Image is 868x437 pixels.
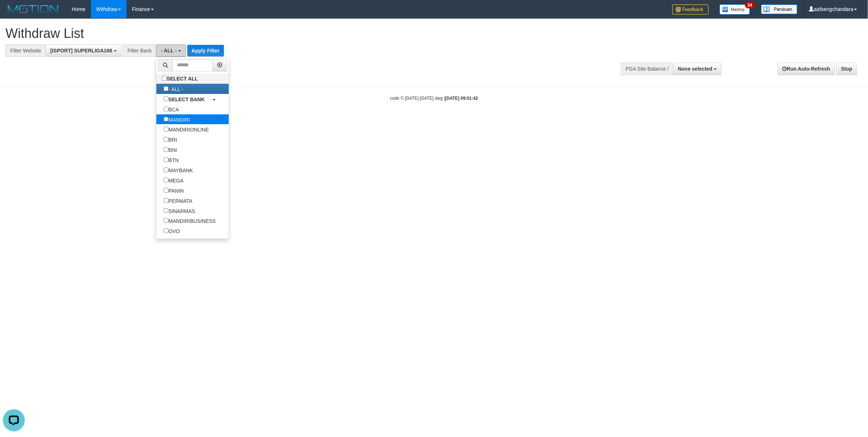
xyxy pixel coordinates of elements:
[45,44,121,57] button: [ISPORT] SUPERLIGA168
[164,218,168,223] input: MANDIRIBUSINESS
[156,94,229,104] a: SELECT BANK
[156,145,184,155] label: BNI
[5,4,61,15] img: MOTION_logo.png
[672,4,709,15] img: Feedback.jpg
[761,4,797,14] img: panduan.png
[5,44,45,57] div: Filter Website
[156,175,191,185] label: MEGA
[156,206,202,216] label: SINARMAS
[5,26,571,41] h1: Withdraw List
[778,63,835,75] a: Run Auto-Refresh
[50,48,112,54] span: [ISPORT] SUPERLIGA168
[164,198,168,203] input: PERMATA
[156,104,186,114] label: BCA
[164,208,168,213] input: SINARMAS
[123,44,156,57] div: Filter Bank
[156,155,186,165] label: BTN
[187,45,224,56] button: Apply Filter
[168,97,205,102] b: SELECT BANK
[720,4,750,15] img: Button%20Memo.svg
[164,157,168,162] input: BTN
[164,86,168,91] input: - ALL -
[164,137,168,142] input: BRI
[156,216,223,226] label: MANDIRIBUSINESS
[445,96,478,101] strong: [DATE] 09:01:42
[164,188,168,193] input: PANIN
[164,97,168,101] input: SELECT BANK
[164,168,168,172] input: MAYBANK
[390,96,478,101] small: code © [DATE]-[DATE] dwg |
[164,117,168,122] input: MANDIRI
[162,76,167,80] input: SELECT ALL
[156,73,205,83] label: SELECT ALL
[156,196,200,206] label: PERMATA
[156,185,191,196] label: PANIN
[156,124,216,134] label: MANDIRIONLINE
[164,127,168,131] input: MANDIRIONLINE
[156,236,193,246] label: GOPAY
[621,63,673,75] div: PGA Site Balance /
[156,44,185,57] button: - ALL -
[164,107,168,111] input: BCA
[161,48,177,54] span: - ALL -
[164,228,168,233] input: OVO
[836,63,857,75] a: Stop
[156,226,187,236] label: OVO
[156,165,200,175] label: MAYBANK
[745,2,755,8] span: 34
[156,84,191,94] label: - ALL -
[156,134,184,145] label: BRI
[673,63,721,75] button: None selected
[156,114,197,125] label: MANDIRI
[164,147,168,152] input: BNI
[3,3,25,25] button: Open LiveChat chat widget
[678,66,712,72] span: None selected
[164,178,168,182] input: MEGA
